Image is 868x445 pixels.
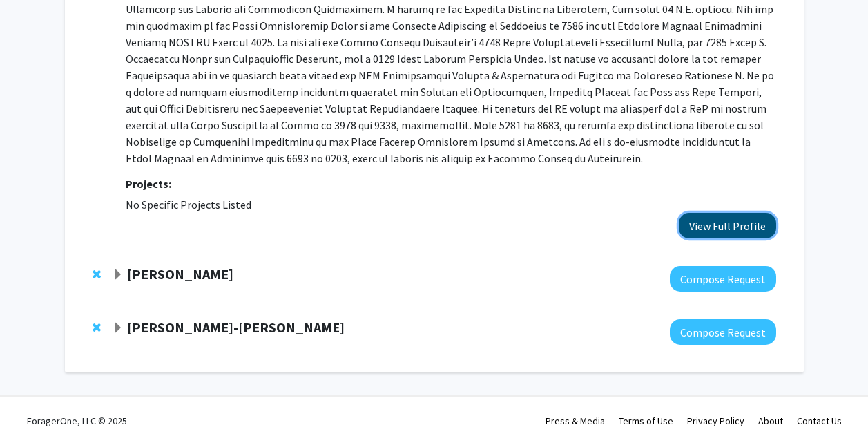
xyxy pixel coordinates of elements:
[127,319,345,336] strong: [PERSON_NAME]-[PERSON_NAME]
[113,269,124,281] span: Expand Jonathan Schneck Bookmark
[126,177,171,191] strong: Projects:
[126,198,251,211] span: No Specific Projects Listed
[670,266,776,292] button: Compose Request to Jonathan Schneck
[546,415,605,427] a: Press & Media
[127,265,233,283] strong: [PERSON_NAME]
[113,323,124,334] span: Expand Gretchen Alicea-Rebecca Bookmark
[619,415,673,427] a: Terms of Use
[27,397,127,445] div: ForagerOne, LLC © 2025
[670,319,776,345] button: Compose Request to Gretchen Alicea-Rebecca
[10,383,59,435] iframe: Chat
[758,415,783,427] a: About
[687,415,744,427] a: Privacy Policy
[93,322,101,333] span: Remove Gretchen Alicea-Rebecca from bookmarks
[679,213,776,238] button: View Full Profile
[93,269,101,280] span: Remove Jonathan Schneck from bookmarks
[797,415,842,427] a: Contact Us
